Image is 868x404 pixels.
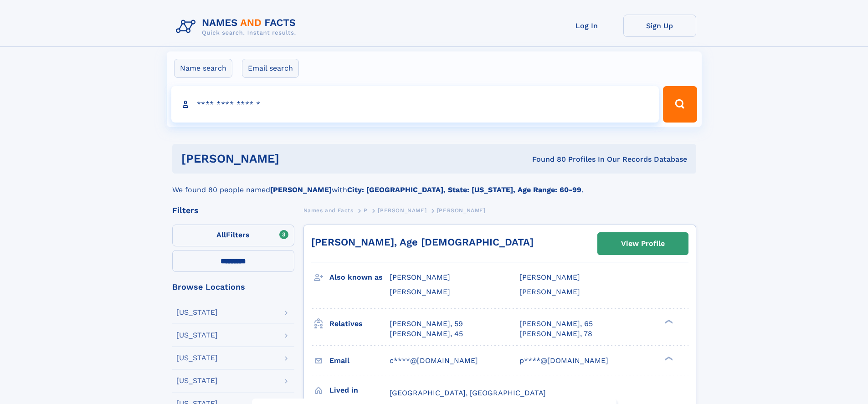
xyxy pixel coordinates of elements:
[176,332,218,339] div: [US_STATE]
[303,205,354,216] a: Names and Facts
[390,287,450,296] span: [PERSON_NAME]
[406,154,687,164] div: Found 80 Profiles In Our Records Database
[270,185,332,194] b: [PERSON_NAME]
[172,283,294,291] div: Browse Locations
[329,383,390,398] h3: Lived in
[663,86,697,123] button: Search Button
[216,230,226,239] span: All
[172,15,303,39] img: Logo Names and Facts
[390,273,450,281] span: [PERSON_NAME]
[311,236,534,248] a: [PERSON_NAME], Age [DEMOGRAPHIC_DATA]
[519,319,593,329] a: [PERSON_NAME], 65
[347,185,581,194] b: City: [GEOGRAPHIC_DATA], State: [US_STATE], Age Range: 60-99
[437,207,486,214] span: [PERSON_NAME]
[329,270,390,285] h3: Also known as
[550,15,623,37] a: Log In
[242,59,299,78] label: Email search
[621,233,665,254] div: View Profile
[519,329,592,339] a: [PERSON_NAME], 78
[329,316,390,332] h3: Relatives
[329,353,390,368] h3: Email
[378,205,426,216] a: [PERSON_NAME]
[378,207,426,214] span: [PERSON_NAME]
[663,318,673,324] div: ❯
[172,225,294,246] label: Filters
[364,207,368,214] span: P
[171,86,659,123] input: search input
[172,174,696,195] div: We found 80 people named with .
[181,153,406,164] h1: [PERSON_NAME]
[364,205,368,216] a: P
[172,206,294,215] div: Filters
[598,233,688,255] a: View Profile
[390,329,463,339] a: [PERSON_NAME], 45
[519,273,580,281] span: [PERSON_NAME]
[390,389,546,397] span: [GEOGRAPHIC_DATA], [GEOGRAPHIC_DATA]
[390,319,463,329] a: [PERSON_NAME], 59
[176,309,218,316] div: [US_STATE]
[174,59,232,78] label: Name search
[176,354,218,362] div: [US_STATE]
[176,377,218,384] div: [US_STATE]
[623,15,696,37] a: Sign Up
[663,355,673,361] div: ❯
[519,287,580,296] span: [PERSON_NAME]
